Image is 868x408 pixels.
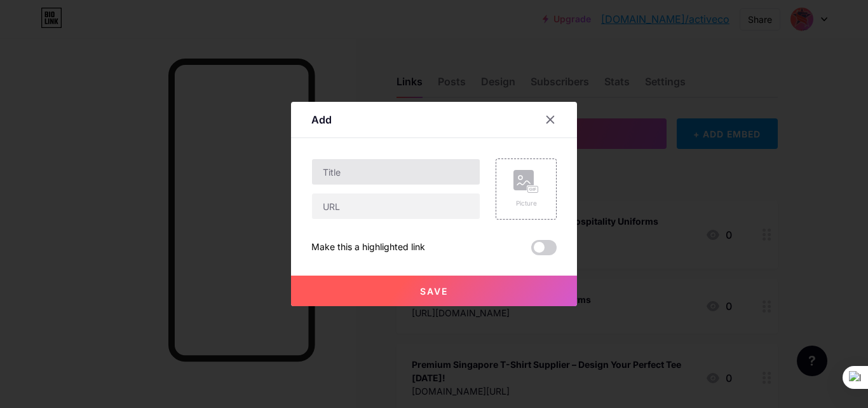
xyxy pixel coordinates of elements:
button: Save [291,276,577,306]
input: Title [312,159,480,185]
input: URL [312,193,480,219]
div: Make this a highlighted link [311,240,425,255]
div: Picture [513,199,539,208]
span: Save [420,286,448,297]
div: Add [311,112,332,127]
